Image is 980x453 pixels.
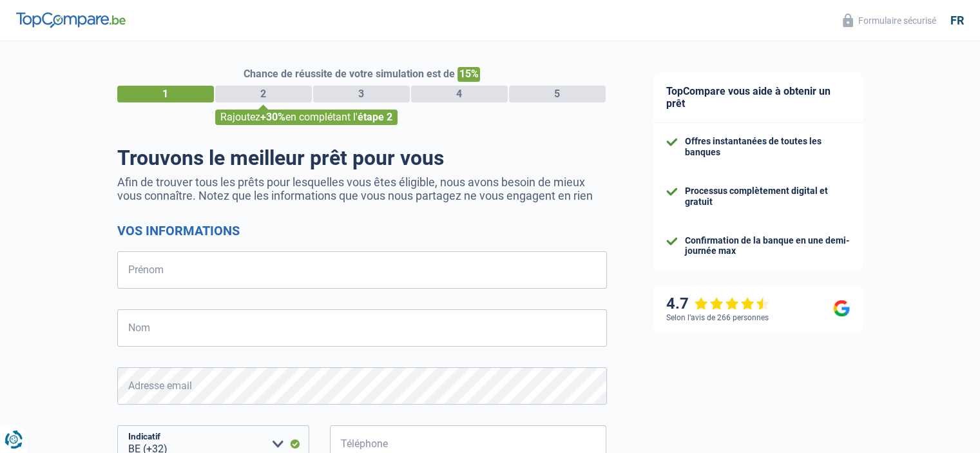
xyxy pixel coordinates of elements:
[117,146,607,170] h1: Trouvons le meilleur prêt pour vous
[685,235,850,257] div: Confirmation de la banque en une demi-journée max
[244,68,455,80] span: Chance de réussite de votre simulation est de
[215,110,398,125] div: Rajoutez en complétant l'
[16,12,126,28] img: TopCompare Logo
[835,10,944,31] button: Formulaire sécurisé
[653,72,863,123] div: TopCompare vous aide à obtenir un prêt
[666,313,769,322] div: Selon l’avis de 266 personnes
[685,186,850,207] div: Processus complètement digital et gratuit
[666,294,770,313] div: 4.7
[117,223,607,238] h2: Vos informations
[685,136,850,158] div: Offres instantanées de toutes les banques
[117,175,607,202] p: Afin de trouver tous les prêts pour lesquelles vous êtes éligible, nous avons besoin de mieux vou...
[457,67,480,82] span: 15%
[358,111,392,123] span: étape 2
[950,14,964,28] div: fr
[260,111,285,123] span: +30%
[215,86,312,102] div: 2
[411,86,508,102] div: 4
[509,86,606,102] div: 5
[313,86,410,102] div: 3
[117,86,214,102] div: 1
